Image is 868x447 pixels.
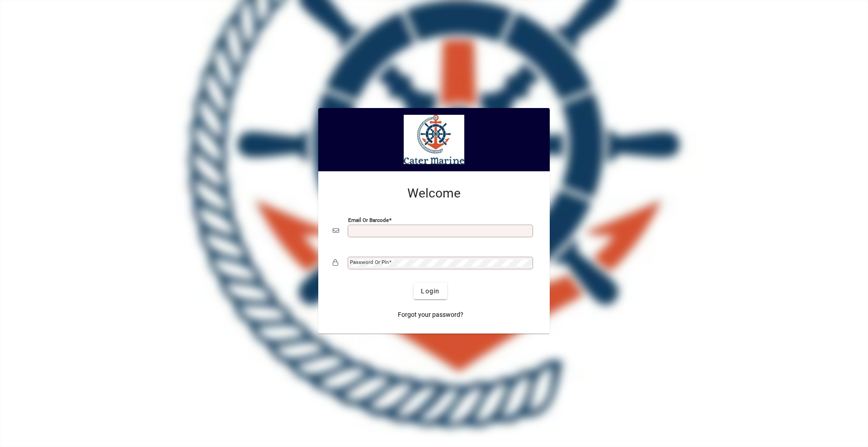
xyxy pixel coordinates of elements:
[398,310,463,320] span: Forgot your password?
[394,306,467,323] a: Forgot your password?
[421,287,439,296] span: Login
[348,217,389,223] mat-label: Email or Barcode
[414,283,447,299] button: Login
[333,186,535,201] h2: Welcome
[350,259,389,265] mat-label: Password or Pin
